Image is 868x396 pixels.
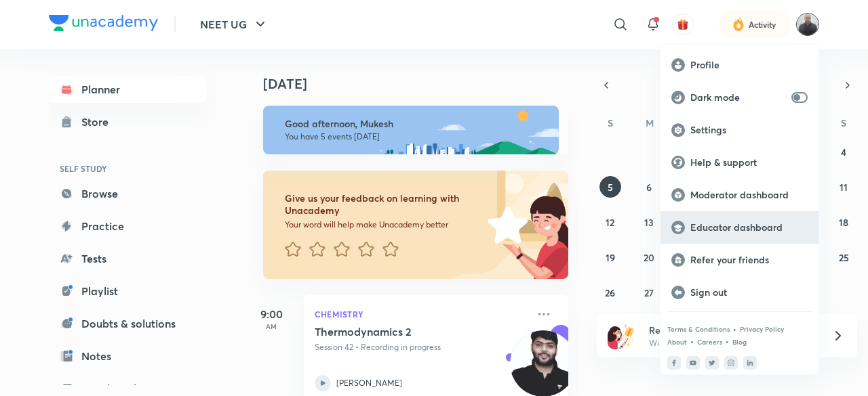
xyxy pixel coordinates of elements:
p: Sign out [690,286,808,299]
a: Educator dashboard [660,211,818,244]
p: Help & support [690,156,808,169]
p: Profile [690,59,808,71]
a: Refer your friends [660,244,818,276]
div: • [732,323,737,335]
a: Careers [697,338,722,346]
p: Settings [690,124,808,136]
div: • [725,335,730,347]
a: Profile [660,49,818,81]
a: Help & support [660,146,818,179]
p: Educator dashboard [690,221,808,234]
a: Moderator dashboard [660,179,818,211]
a: Blog [732,338,747,346]
a: Terms & Conditions [667,325,730,333]
a: About [667,338,687,346]
p: Dark mode [690,91,786,104]
p: Moderator dashboard [690,189,808,201]
p: Refer your friends [690,254,808,266]
a: Privacy Policy [740,325,784,333]
div: • [690,335,694,347]
a: Settings [660,114,818,146]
